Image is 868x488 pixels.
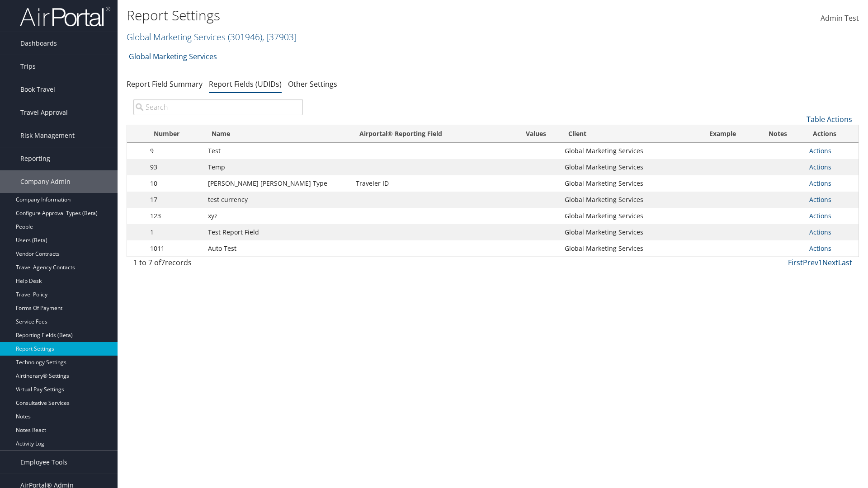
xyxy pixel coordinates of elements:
a: Other Settings [288,79,337,89]
td: [PERSON_NAME] [PERSON_NAME] Type [203,175,351,192]
span: Book Travel [20,78,55,101]
a: Actions [809,179,831,188]
a: Actions [809,195,831,204]
td: Global Marketing Services [560,208,701,224]
td: Temp [203,159,351,175]
td: Global Marketing Services [560,240,701,257]
td: Test Report Field [203,224,351,240]
span: ( 301946 ) [228,31,262,43]
td: 10 [146,175,203,192]
td: 1011 [146,240,203,257]
span: 7 [161,258,165,267]
td: test currency [203,192,351,208]
span: Admin Test [821,13,859,23]
td: Test [203,143,351,159]
th: Notes [760,125,805,143]
a: Table Actions [807,114,852,124]
span: Dashboards [20,32,57,55]
a: Actions [809,228,831,236]
th: Example [701,125,760,143]
th: Actions [805,125,859,143]
td: Global Marketing Services [560,175,701,192]
td: 9 [146,143,203,159]
a: Report Field Summary [127,79,203,89]
a: Last [838,258,852,267]
th: Client [560,125,701,143]
div: 1 to 7 of records [133,257,303,272]
a: 1 [818,258,822,267]
th: : activate to sort column descending [127,125,146,143]
span: Company Admin [20,170,71,193]
a: First [788,258,803,267]
th: Airportal&reg; Reporting Field [351,125,512,143]
a: Prev [803,258,818,267]
td: Global Marketing Services [560,143,701,159]
span: Trips [20,55,36,78]
td: 123 [146,208,203,224]
a: Global Marketing Services [129,47,217,66]
td: Global Marketing Services [560,159,701,175]
th: Values [512,125,560,143]
a: Report Fields (UDIDs) [209,79,282,89]
a: Admin Test [821,5,859,33]
td: Auto Test [203,240,351,257]
span: Travel Approval [20,101,68,124]
span: Employee Tools [20,451,67,474]
td: 17 [146,192,203,208]
h1: Report Settings [127,6,615,25]
th: Number [146,125,203,143]
td: Global Marketing Services [560,224,701,240]
span: Risk Management [20,124,75,147]
a: Actions [809,163,831,171]
span: , [ 37903 ] [262,31,297,43]
a: Next [822,258,838,267]
td: Global Marketing Services [560,192,701,208]
a: Actions [809,244,831,253]
th: Name [203,125,351,143]
td: 1 [146,224,203,240]
td: 93 [146,159,203,175]
a: Actions [809,146,831,155]
td: xyz [203,208,351,224]
input: Search [133,99,303,115]
a: Global Marketing Services [127,31,297,43]
img: airportal-logo.png [20,6,110,27]
span: Reporting [20,147,50,170]
a: Actions [809,211,831,220]
td: Traveler ID [351,175,512,192]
